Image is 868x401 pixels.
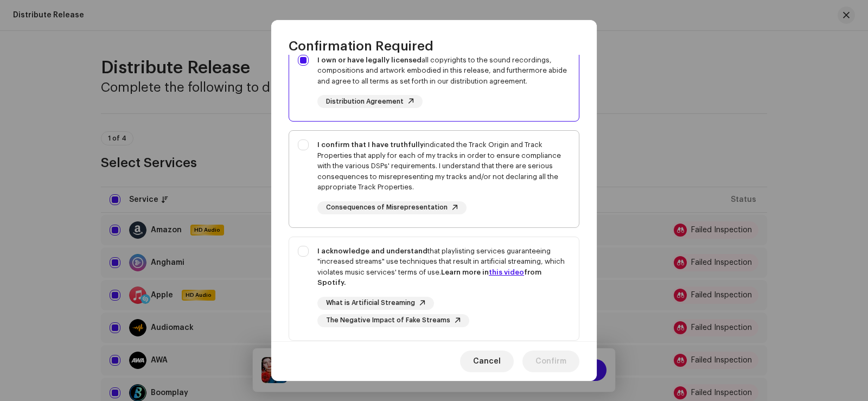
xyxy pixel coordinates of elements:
span: Cancel [473,351,501,372]
div: that playlisting services guaranteeing "increased streams" use techniques that result in artifici... [317,246,570,288]
p-togglebutton: I own or have legally licensedall copyrights to the sound recordings, compositions and artwork em... [289,46,579,122]
span: Confirmation Required [289,37,433,55]
strong: Learn more in from Spotify. [317,269,541,287]
strong: I acknowledge and understand [317,247,427,254]
button: Cancel [460,351,514,372]
strong: I own or have legally licensed [317,56,422,63]
p-togglebutton: I acknowledge and understandthat playlisting services guaranteeing "increased streams" use techni... [289,237,579,341]
button: Confirm [522,351,579,372]
span: Distribution Agreement [326,98,404,105]
span: The Negative Impact of Fake Streams [326,317,450,324]
span: What is Artificial Streaming [326,300,415,307]
strong: I confirm that I have truthfully [317,141,424,148]
p-togglebutton: I confirm that I have truthfullyindicated the Track Origin and Track Properties that apply for ea... [289,130,579,228]
span: Consequences of Misrepresentation [326,204,448,211]
span: Confirm [535,351,566,372]
div: indicated the Track Origin and Track Properties that apply for each of my tracks in order to ensu... [317,139,570,193]
a: this video [489,269,524,276]
div: all copyrights to the sound recordings, compositions and artwork embodied in this release, and fu... [317,55,570,87]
